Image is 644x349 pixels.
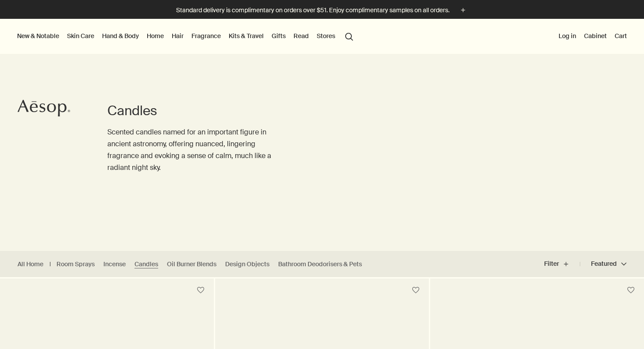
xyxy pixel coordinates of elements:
a: Kits & Travel [227,30,265,42]
a: All Home [18,260,43,268]
a: Incense [103,260,126,268]
a: Candles [134,260,158,268]
button: Save to cabinet [623,282,639,298]
button: Save to cabinet [193,282,209,298]
button: Standard delivery is complimentary on orders over $51. Enjoy complimentary samples on all orders. [176,5,468,15]
a: Cabinet [582,30,609,42]
nav: primary [15,19,357,54]
a: Fragrance [190,30,223,42]
a: Home [145,30,166,42]
a: Design Objects [225,260,269,268]
button: Filter [544,254,580,275]
a: Hair [170,30,185,42]
button: New & Notable [15,30,61,42]
button: Log in [557,30,578,42]
a: Hand & Body [100,30,141,42]
a: Aesop [15,97,72,121]
a: Bathroom Deodorisers & Pets [278,260,362,268]
a: Oil Burner Blends [167,260,216,268]
button: Featured [580,254,626,275]
svg: Aesop [18,99,70,117]
p: Scented candles named for an important figure in ancient astronomy, offering nuanced, lingering f... [107,126,287,174]
button: Stores [315,30,337,42]
button: Save to cabinet [408,282,424,298]
a: Read [292,30,311,42]
a: Gifts [270,30,287,42]
button: Cart [613,30,629,42]
nav: supplementary [557,19,629,54]
p: Standard delivery is complimentary on orders over $51. Enjoy complimentary samples on all orders. [176,6,449,15]
button: Open search [341,28,357,44]
a: Room Sprays [57,260,95,268]
a: Skin Care [65,30,96,42]
h1: Candles [107,102,287,120]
